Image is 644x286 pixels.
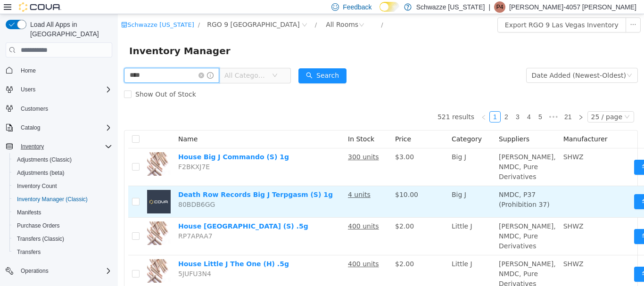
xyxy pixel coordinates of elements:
[9,206,116,219] button: Manifests
[509,58,514,65] i: icon: down
[17,84,39,95] button: Users
[29,138,53,162] img: House Big J Commando (S) 1g hero shot
[13,154,75,165] a: Adjustments (Classic)
[60,139,171,147] a: House Big J Commando (S) 1g
[488,1,490,13] p: |
[154,58,160,65] i: icon: down
[446,139,466,147] span: SHWZ
[343,2,372,12] span: Feedback
[263,7,265,14] span: /
[320,97,356,108] li: 521 results
[60,218,95,226] span: RP7APAA7
[383,97,394,108] li: 2
[13,246,44,258] a: Transfers
[383,98,394,108] a: 2
[3,7,76,14] a: icon: shopSchwazze [US_STATE]
[2,102,116,115] button: Customers
[21,143,44,150] span: Inventory
[381,121,412,129] span: Suppliers
[17,141,48,152] button: Inventory
[516,253,560,268] button: icon: swapMove
[230,139,261,147] u: 300 units
[17,209,41,216] span: Manifests
[3,8,9,14] i: icon: shop
[506,100,512,106] i: icon: down
[17,122,44,133] button: Catalog
[372,98,382,108] a: 1
[2,63,116,77] button: Home
[277,208,296,216] span: $2.00
[414,54,508,68] div: Date Added (Newest-Oldest)
[17,64,112,76] span: Home
[13,167,68,179] a: Adjustments (beta)
[13,207,112,218] span: Manifests
[516,146,560,161] button: icon: swapMove
[446,121,490,129] span: Manufacturer
[508,3,523,18] button: icon: ellipsis
[17,169,65,177] span: Adjustments (beta)
[17,65,40,76] a: Home
[2,140,116,153] button: Inventory
[21,67,36,74] span: Home
[9,166,116,180] button: Adjustments (beta)
[363,100,369,106] i: icon: left
[380,12,380,12] span: Dark Mode
[17,248,41,256] span: Transfers
[197,7,199,14] span: /
[29,207,53,231] img: House Little J Trap Island (S) .5g hero shot
[9,193,116,206] button: Inventory Manager (Classic)
[277,121,293,129] span: Price
[417,98,428,108] a: 5
[446,246,466,253] span: SHWZ
[60,208,190,216] a: House [GEOGRAPHIC_DATA] (S) .5g
[13,233,112,245] span: Transfers (Classic)
[516,180,560,195] button: icon: swapMove
[208,3,240,17] div: All Rooms
[395,98,405,108] a: 3
[81,58,86,64] i: icon: close-circle
[230,121,256,129] span: In Stock
[381,177,432,194] span: NMDC, P37 (Prohibition 37)
[417,97,428,108] li: 5
[13,194,91,205] a: Inventory Manager (Classic)
[13,180,112,192] span: Inventory Count
[428,97,443,108] li: Next 5 Pages
[2,264,116,278] button: Operations
[2,121,116,134] button: Catalog
[60,246,171,253] a: House Little J The One (H) .5g
[17,265,112,277] span: Operations
[17,103,112,114] span: Customers
[17,235,64,243] span: Transfers (Classic)
[230,177,253,184] u: 4 units
[14,76,82,84] span: Show Out of Stock
[13,233,68,245] a: Transfers (Classic)
[29,245,53,269] img: House Little J The One (H) .5g hero shot
[334,121,364,129] span: Category
[443,97,457,108] li: 21
[21,86,35,93] span: Users
[460,100,466,106] i: icon: right
[372,97,383,108] li: 1
[26,20,112,39] span: Load All Apps in [GEOGRAPHIC_DATA]
[9,245,116,259] button: Transfers
[416,1,485,13] p: Schwazze [US_STATE]
[60,187,97,194] span: 80BDB6GG
[89,5,182,16] span: RGO 9 Las Vegas
[380,2,399,12] input: Dark Mode
[107,57,149,66] span: All Categories
[80,7,82,14] span: /
[13,246,112,258] span: Transfers
[277,177,300,184] span: $10.00
[381,208,438,236] span: [PERSON_NAME], NMDC, Pure Derivatives
[13,220,64,231] a: Purchase Orders
[230,208,261,216] u: 400 units
[330,204,377,241] td: Little J
[17,222,60,229] span: Purchase Orders
[13,167,112,179] span: Adjustments (beta)
[2,83,116,96] button: Users
[457,97,469,108] li: Next Page
[381,139,438,166] span: [PERSON_NAME], NMDC, Pure Derivatives
[9,232,116,245] button: Transfers (Classic)
[60,256,93,263] span: 5JUFU3N4
[277,139,296,147] span: $3.00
